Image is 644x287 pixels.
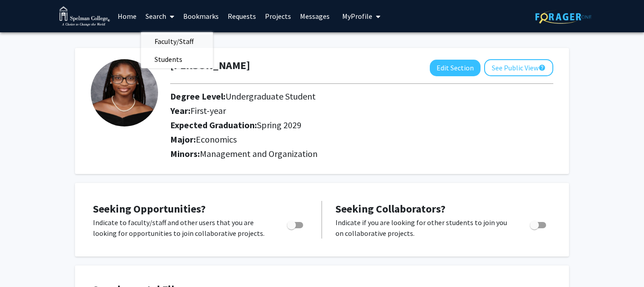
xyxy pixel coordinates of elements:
a: Students [141,52,213,66]
span: Economics [196,134,237,145]
span: Seeking Collaborators? [335,202,446,216]
h2: Minors: [170,148,553,159]
span: Management and Organization [200,148,318,159]
mat-icon: help [538,62,546,73]
a: Search [141,0,179,32]
img: Profile Picture [91,59,158,126]
div: Toggle [526,217,551,230]
a: Messages [296,0,334,32]
a: Bookmarks [179,0,223,32]
span: First-year [190,105,226,116]
h2: Degree Level: [170,91,529,102]
a: Faculty/Staff [141,35,213,48]
p: Indicate to faculty/staff and other users that you are looking for opportunities to join collabor... [93,217,270,239]
button: Edit Section [430,60,481,76]
img: ForagerOne Logo [535,10,591,24]
h2: Year: [170,105,529,116]
span: Faculty/Staff [141,32,207,50]
span: Seeking Opportunities? [93,202,206,216]
a: Projects [260,0,296,32]
h2: Major: [170,134,553,145]
p: Indicate if you are looking for other students to join you on collaborative projects. [335,217,513,239]
h2: Expected Graduation: [170,120,529,130]
img: Spelman College Logo [59,6,110,26]
iframe: Chat [7,247,38,280]
h1: [PERSON_NAME] [170,59,250,72]
div: Toggle [283,217,308,230]
span: Spring 2029 [257,119,301,130]
span: My Profile [342,12,372,21]
span: Students [141,50,196,68]
span: Undergraduate Student [225,91,316,102]
button: See Public View [484,59,553,76]
a: Requests [223,0,260,32]
a: Home [113,0,141,32]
